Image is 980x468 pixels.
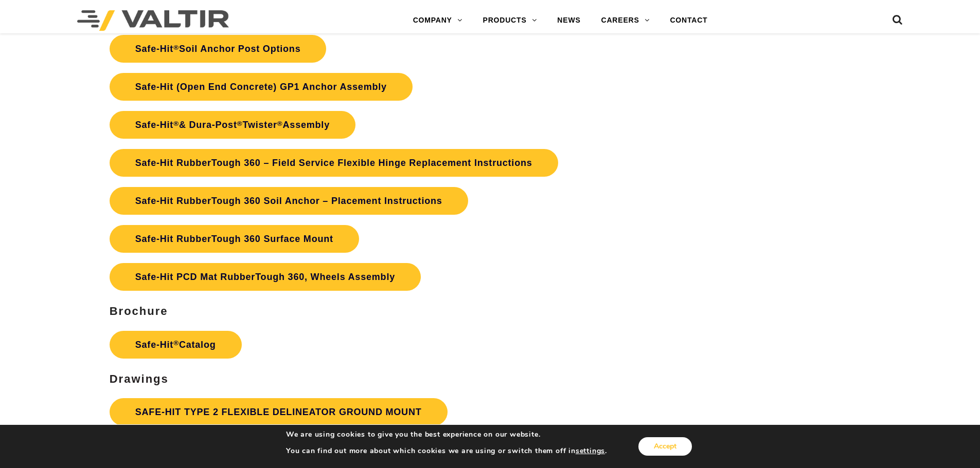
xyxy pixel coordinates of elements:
a: Safe-Hit®Soil Anchor Post Options [110,35,327,63]
sup: ® [277,120,283,127]
a: CAREERS [591,10,660,31]
sup: ® [237,120,243,127]
sup: ® [173,44,179,51]
img: Valtir [77,10,229,31]
a: PRODUCTS [473,10,547,31]
a: Safe-Hit RubberTough 360 Surface Mount [110,225,359,253]
a: CONTACT [660,10,718,31]
strong: Brochure [110,305,168,317]
a: SAFE-HIT TYPE 2 FLEXIBLE DELINEATOR GROUND MOUNT [110,398,448,426]
a: Safe-Hit (Open End Concrete) GP1 Anchor Assembly [110,73,413,101]
a: Safe-Hit®& Dura-Post®Twister®Assembly [110,111,355,139]
a: Safe-Hit PCD Mat RubberTough 360, Wheels Assembly [110,263,421,291]
a: Safe-Hit®Catalog [110,331,242,359]
a: COMPANY [403,10,473,31]
sup: ® [173,120,179,127]
sup: ® [173,339,179,347]
a: Safe-Hit RubberTough 360 Soil Anchor – Placement Instructions [110,187,468,215]
strong: Drawings [110,372,169,385]
button: Accept [638,437,692,456]
a: Safe-Hit RubberTough 360 – Field Service Flexible Hinge Replacement Instructions [110,149,558,177]
button: settings [576,446,605,456]
a: NEWS [547,10,591,31]
p: You can find out more about which cookies we are using or switch them off in . [286,446,607,456]
p: We are using cookies to give you the best experience on our website. [286,430,607,439]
